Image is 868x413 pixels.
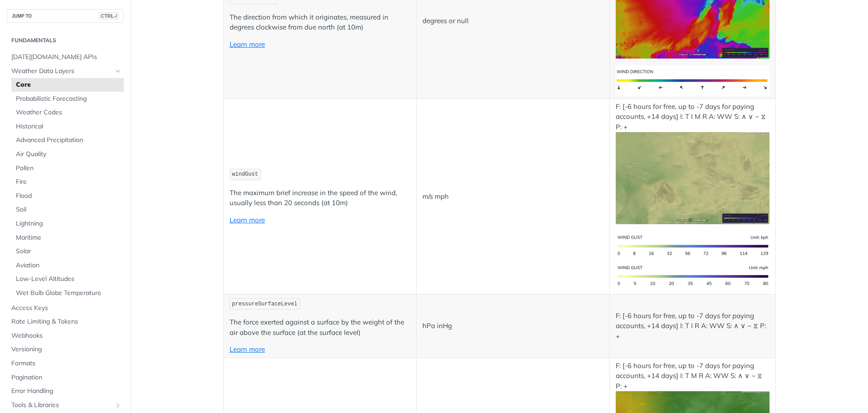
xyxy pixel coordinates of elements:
a: Flood [11,189,124,203]
span: CTRL-/ [99,12,119,20]
a: Lightning [11,217,124,231]
span: Rate Limiting & Tokens [11,317,122,326]
span: Versioning [11,345,122,354]
a: Wet Bulb Globe Temperature [11,286,124,300]
a: Advanced Precipitation [11,133,124,147]
p: degrees or null [422,16,603,26]
a: Learn more [230,216,265,224]
span: Expand image [616,75,769,84]
p: F: [-6 hours for free, up to -7 days for paying accounts, +14 days] I: T I R A: WW S: ∧ ∨ ~ ⧖ P: + [616,311,769,342]
span: Maritime [16,233,122,242]
span: Air Quality [16,150,122,159]
a: Learn more [230,345,265,354]
a: Pollen [11,162,124,175]
span: Weather Codes [16,108,122,117]
span: Expand image [616,241,769,250]
p: The force exerted against a surface by the weight of the air above the surface (at the surface le... [230,317,411,338]
button: Show subpages for Tools & Libraries [114,402,122,409]
span: Formats [11,359,122,368]
a: Historical [11,120,124,133]
a: Core [11,78,124,92]
a: Webhooks [7,329,124,343]
p: The maximum brief increase in the speed of the wind, usually less than 20 seconds (at 10m) [230,188,411,208]
span: Error Handling [11,387,122,396]
span: Webhooks [11,331,122,340]
span: Solar [16,247,122,256]
span: [DATE][DOMAIN_NAME] APIs [11,53,122,62]
a: [DATE][DOMAIN_NAME] APIs [7,50,124,64]
span: Lightning [16,219,122,228]
a: Rate Limiting & Tokens [7,315,124,329]
a: Weather Data LayersHide subpages for Weather Data Layers [7,64,124,78]
a: Pagination [7,371,124,384]
a: Air Quality [11,147,124,161]
a: Access Keys [7,301,124,315]
span: Fire [16,177,122,187]
p: hPa inHg [422,321,603,331]
p: The direction from which it originates, measured in degrees clockwise from due north (at 10m) [230,12,411,33]
span: Low-Level Altitudes [16,275,122,284]
p: m/s mph [422,192,603,202]
span: Tools & Libraries [11,401,112,410]
button: JUMP TOCTRL-/ [7,9,124,23]
p: F: [-6 hours for free, up to -7 days for paying accounts, +14 days] I: T I M R A: WW S: ∧ ∨ ~ ⧖ P: + [616,102,769,224]
span: Pollen [16,164,122,173]
a: Probabilistic Forecasting [11,92,124,106]
a: Soil [11,203,124,216]
span: Pagination [11,373,122,382]
span: Expand image [616,271,769,280]
span: Core [16,80,122,89]
span: Weather Data Layers [11,67,112,76]
a: Low-Level Altitudes [11,272,124,286]
span: Expand image [616,7,769,16]
a: Formats [7,357,124,370]
span: Wet Bulb Globe Temperature [16,289,122,298]
a: Solar [11,245,124,258]
span: Probabilistic Forecasting [16,94,122,103]
span: Expand image [616,173,769,182]
span: Historical [16,122,122,131]
span: pressureSurfaceLevel [232,301,297,307]
button: Hide subpages for Weather Data Layers [114,68,122,75]
span: Advanced Precipitation [16,136,122,145]
span: Flood [16,192,122,201]
span: Access Keys [11,304,122,313]
a: Error Handling [7,384,124,398]
h2: Fundamentals [7,36,124,44]
a: Versioning [7,343,124,356]
a: Tools & LibrariesShow subpages for Tools & Libraries [7,398,124,412]
a: Learn more [230,40,265,49]
span: windGust [232,171,258,177]
a: Weather Codes [11,106,124,119]
a: Maritime [11,231,124,245]
a: Fire [11,175,124,189]
span: Soil [16,205,122,214]
span: Aviation [16,261,122,270]
a: Aviation [11,259,124,272]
